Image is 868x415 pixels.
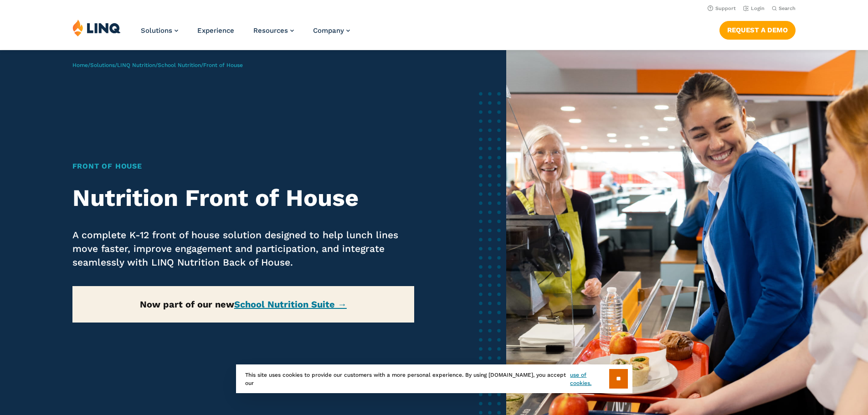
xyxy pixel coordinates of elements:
[313,26,350,35] a: Company
[719,21,796,39] a: Request a Demo
[141,19,350,49] nav: Primary Navigation
[72,62,243,68] span: / / / /
[72,62,88,68] a: Home
[117,62,155,68] a: LINQ Nutrition
[72,184,359,212] strong: Nutrition Front of House
[203,62,243,68] span: Front of House
[708,5,736,11] a: Support
[719,19,796,39] nav: Button Navigation
[313,26,344,35] span: Company
[158,62,201,68] a: School Nutrition
[90,62,115,68] a: Solutions
[72,161,415,172] h1: Front of House
[141,26,172,35] span: Solutions
[743,5,765,11] a: Login
[236,364,632,393] div: This site uses cookies to provide our customers with a more personal experience. By using [DOMAIN...
[72,19,121,36] img: LINQ | K‑12 Software
[72,228,415,269] p: A complete K-12 front of house solution designed to help lunch lines move faster, improve engagem...
[140,299,347,310] strong: Now part of our new
[197,26,234,35] a: Experience
[570,371,609,387] a: use of cookies.
[253,26,294,35] a: Resources
[253,26,288,35] span: Resources
[234,299,347,310] a: School Nutrition Suite →
[772,5,796,12] button: Open Search Bar
[779,5,796,11] span: Search
[141,26,178,35] a: Solutions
